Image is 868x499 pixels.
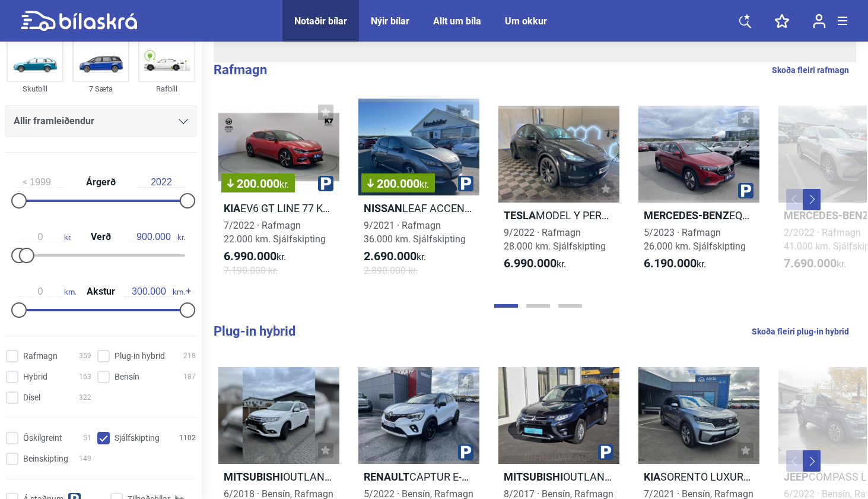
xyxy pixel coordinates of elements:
[367,178,429,190] span: 200.000
[17,232,72,242] span: kr.
[786,189,804,210] button: Previous
[504,227,606,252] span: 9/2022 · Rafmagn 28.000 km. Sjálfskipting
[786,450,804,472] button: Previous
[23,432,62,444] span: Óskilgreint
[79,391,91,404] span: 322
[279,179,289,190] span: kr.
[784,470,809,483] b: Jeep
[294,15,347,27] a: Notaðir bílar
[364,202,402,214] b: Nissan
[364,249,426,264] span: kr.
[772,62,849,78] a: Skoða fleiri rafmagn
[419,179,429,190] span: kr.
[526,304,550,308] button: Page 2
[784,256,837,270] b: 7.690.000
[644,257,706,271] span: kr.
[138,82,195,96] div: Rafbíll
[505,15,547,27] a: Um okkur
[498,470,619,484] h2: OUTLANDER PHEV
[183,371,196,383] span: 187
[644,470,660,483] b: Kia
[504,256,557,270] b: 6.990.000
[23,391,40,404] span: Dísel
[644,227,746,252] span: 5/2023 · Rafmagn 26.000 km. Sjálfskipting
[72,82,129,96] div: 7 Sæta
[358,99,479,288] a: 200.000kr.NissanLEAF ACCENTA 40KWH9/2021 · Rafmagn36.000 km. Sjálfskipting2.690.000kr.2.890.000 kr.
[364,264,418,277] span: 2.890.000 kr.
[115,350,165,362] span: Plug-in hybrid
[224,249,276,263] b: 6.990.000
[23,350,58,362] span: Rafmagn
[504,470,563,483] b: Mitsubishi
[14,113,94,130] span: Allir framleiðendur
[115,432,160,444] span: Sjálfskipting
[638,99,759,288] a: Mercedes-BenzEQA 300 4MATIC PURE5/2023 · Rafmagn26.000 km. Sjálfskipting6.190.000kr.
[371,15,409,27] a: Nýir bílar
[364,249,416,263] b: 2.690.000
[504,209,536,222] b: Tesla
[224,249,286,264] span: kr.
[214,62,267,77] b: Rafmagn
[218,99,339,288] a: 200.000kr.KiaEV6 GT LINE 77 KWH AWD7/2022 · Rafmagn22.000 km. Sjálfskipting6.990.000kr.7.190.000 kr.
[183,350,196,362] span: 218
[498,99,619,288] a: TeslaMODEL Y PERFORMANCE FSD9/2022 · Rafmagn28.000 km. Sjálfskipting6.990.000kr.
[23,371,47,383] span: Hybrid
[803,450,821,472] button: Next
[784,257,846,271] span: kr.
[494,304,518,308] button: Page 1
[218,201,339,215] h2: EV6 GT LINE 77 KWH AWD
[364,470,409,483] b: Renault
[638,209,759,222] h2: EQA 300 4MATIC PURE
[504,257,566,271] span: kr.
[17,286,77,297] span: km.
[83,178,119,187] span: Árgerð
[644,209,729,222] b: Mercedes-Benz
[115,371,139,383] span: Bensín
[130,232,185,242] span: kr.
[79,453,91,465] span: 149
[498,209,619,222] h2: MODEL Y PERFORMANCE FSD
[7,82,63,96] div: Skutbíll
[83,432,91,444] span: 51
[644,256,697,270] b: 6.190.000
[224,264,278,277] span: 7.190.000 kr.
[433,15,481,27] a: Allt um bíla
[364,220,466,245] span: 9/2021 · Rafmagn 36.000 km. Sjálfskipting
[558,304,582,308] button: Page 3
[358,470,479,484] h2: CAPTUR E-TECH INTENS PHEV
[125,286,185,297] span: km.
[752,324,849,339] a: Skoða fleiri plug-in hybrid
[224,202,240,214] b: Kia
[227,178,289,190] span: 200.000
[214,324,295,339] b: Plug-in hybrid
[638,470,759,484] h2: SORENTO LUXURY PHEV
[23,453,68,465] span: Beinskipting
[79,350,91,362] span: 359
[224,470,283,483] b: Mitsubishi
[358,201,479,215] h2: LEAF ACCENTA 40KWH
[813,14,826,29] img: user-login.svg
[218,470,339,484] h2: OUTLANDER
[803,189,821,210] button: Next
[224,220,326,245] span: 7/2022 · Rafmagn 22.000 km. Sjálfskipting
[79,371,91,383] span: 163
[179,432,196,444] span: 1102
[84,287,118,296] span: Akstur
[88,232,114,242] span: Verð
